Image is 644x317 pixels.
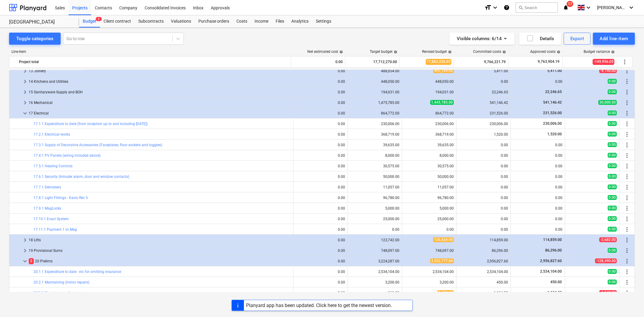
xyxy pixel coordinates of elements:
div: 0.00 [513,79,562,84]
div: 0.00 [459,227,508,232]
button: Details [519,33,561,45]
div: Budget [79,15,100,27]
span: help [610,50,615,54]
span: More actions [623,67,631,75]
a: 17.10.1 Evact System [34,217,69,221]
div: 541,146.42 [459,101,508,105]
div: 0.00 [296,280,345,284]
div: 39,635.00 [405,143,454,147]
span: More actions [623,279,631,286]
span: help [392,50,397,54]
span: keyboard_arrow_right [21,99,29,106]
span: 1,520.00 [547,132,562,136]
button: Toggle categories [9,33,61,45]
span: 231,526.00 [543,111,562,115]
div: Subcontracts [135,15,167,27]
span: More actions [623,226,631,233]
span: 0.00 [608,280,617,284]
span: 0.00 [608,184,617,189]
div: 2,956,827.60 [459,259,508,263]
div: 0.00 [459,153,508,158]
span: 30,000.00 [598,100,617,105]
div: 11,057.00 [405,185,454,189]
a: 17.11.1 Payment 1 to Mag [34,227,77,232]
span: More actions [623,88,631,96]
span: keyboard_arrow_right [21,78,29,85]
div: 0.00 [513,185,562,189]
div: 0.00 [293,57,343,67]
span: -128,490.00 [595,258,617,263]
div: Planyard app has been updated. Click here to get the newest version. [246,303,392,308]
div: 2,534,104.00 [405,270,454,274]
span: 86,296.00 [545,248,562,252]
a: 20.1.1 Expenditure to date - inc for omitting insurance [34,270,121,274]
span: More actions [623,131,631,138]
span: 2 [96,17,102,21]
div: 0.00 [513,206,562,210]
span: 1,445,785.00 [430,100,454,105]
div: 11,057.00 [350,185,399,189]
div: 17,712,270.00 [348,57,397,67]
div: 0.00 [296,69,345,73]
div: 18 Lifts [29,235,291,245]
span: 9,763,904.19 [537,59,560,64]
span: More actions [623,194,631,201]
span: 5,411.00 [547,69,562,73]
span: More actions [623,258,631,265]
div: 30,575.00 [350,164,399,168]
a: 17.9.1 MagLocks [34,206,61,210]
div: Valuations [167,15,195,27]
div: Purchase orders [195,15,233,27]
div: 0.00 [296,122,345,126]
div: 39,635.00 [350,143,399,147]
span: 0.00 [608,269,617,274]
a: 17.4.1 PV Panels (wiring included above) [34,153,101,158]
span: More actions [623,162,631,170]
div: 114,859.00 [459,238,508,242]
div: 0.00 [296,79,345,84]
span: help [338,50,343,54]
div: 231,526.00 [459,111,508,115]
div: 230,006.00 [459,122,508,126]
div: 0.00 [296,259,345,263]
span: help [556,50,560,54]
div: 0.00 [513,217,562,221]
div: 0.00 [405,227,454,232]
button: Add line-item [593,33,635,45]
div: 448,050.00 [350,79,399,84]
span: 0.00 [608,132,617,136]
span: 492,194.00 [433,68,454,73]
div: 15 Sanitaryware Supply and BOH [29,87,291,97]
div: Visible columns : 6/14 [457,35,507,43]
div: Income [251,15,272,27]
div: Settings [312,15,335,27]
span: 0.00 [608,206,617,210]
div: 1,475,785.00 [350,101,399,105]
span: keyboard_arrow_down [21,110,29,117]
div: Line-item [9,50,291,54]
button: Export [564,33,591,45]
span: 22,246.65 [545,90,562,94]
div: 0.00 [459,206,508,210]
div: 194,031.00 [405,90,454,94]
div: 25,000.00 [405,217,454,221]
a: 17.5.1 Heating Controls [34,164,72,168]
div: 0.00 [296,185,345,189]
div: 194,031.00 [350,90,399,94]
div: 0.00 [350,227,399,232]
div: 0.00 [513,164,562,168]
div: 0.00 [296,238,345,242]
span: More actions [623,120,631,127]
div: 0.00 [459,185,508,189]
div: 748,097.00 [405,248,454,253]
div: 0.00 [296,291,345,295]
div: Add line-item [600,35,628,43]
div: Analytics [288,15,312,27]
div: 864,772.00 [405,111,454,115]
div: 0.00 [296,206,345,210]
div: 2,534,104.00 [350,270,399,274]
div: 0.00 [296,101,345,105]
div: 0.00 [459,175,508,179]
div: 0.00 [296,111,345,115]
div: 0.00 [513,196,562,200]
